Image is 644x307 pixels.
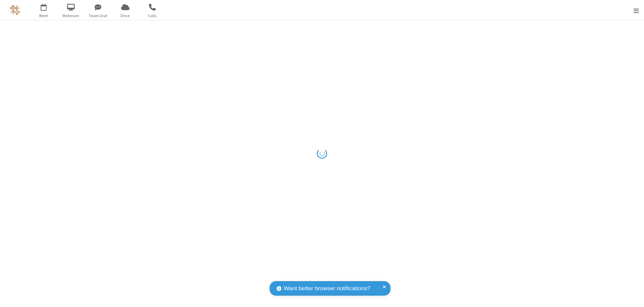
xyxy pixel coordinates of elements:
[31,13,56,19] span: Meet
[140,13,165,19] span: Calls
[10,5,20,15] img: QA Selenium DO NOT DELETE OR CHANGE
[58,13,84,19] span: Webinars
[284,284,370,293] span: Want better browser notifications?
[86,13,111,19] span: Team Chat
[113,13,138,19] span: Drive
